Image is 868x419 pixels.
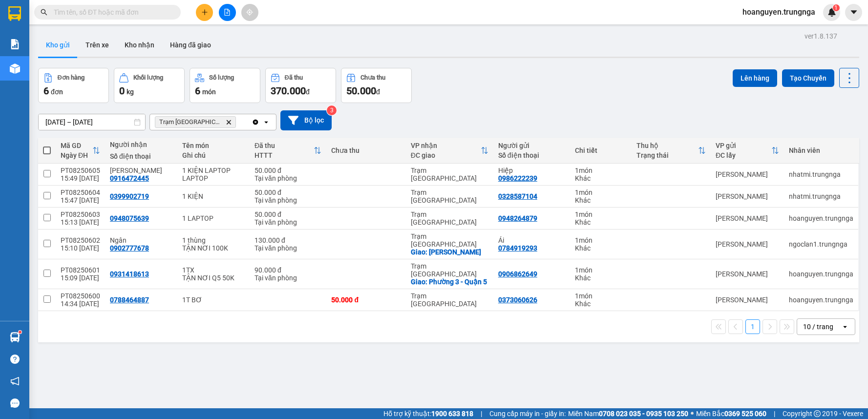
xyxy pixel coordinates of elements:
[411,232,488,248] div: Trạm [GEOGRAPHIC_DATA]
[110,152,172,160] div: Số điện thoại
[789,240,853,248] div: ngoclan1.trungnga
[411,262,488,278] div: Trạm [GEOGRAPHIC_DATA]
[331,296,401,304] div: 50.000 đ
[254,167,321,174] div: 50.000 đ
[38,33,78,57] button: Kho gửi
[575,274,627,282] div: Khác
[431,410,473,418] strong: 1900 633 818
[346,85,376,97] span: 50.000
[110,214,149,222] div: 0948075639
[599,410,688,418] strong: 0708 023 035 - 0935 103 250
[51,88,63,96] span: đơn
[254,151,314,159] div: HTTT
[774,408,775,419] span: |
[182,244,245,252] div: TẬN NƠI 100K
[575,147,627,154] div: Chi tiết
[575,244,627,252] div: Khác
[271,85,306,97] span: 370.000
[411,167,488,182] div: Trạm [GEOGRAPHIC_DATA]
[10,39,20,49] img: solution-icon
[716,142,771,149] div: VP gửi
[716,240,779,248] div: [PERSON_NAME]
[10,377,20,386] span: notification
[285,74,303,81] div: Đã thu
[575,174,627,182] div: Khác
[182,296,245,304] div: 1T BƠ
[716,192,779,200] div: [PERSON_NAME]
[691,412,694,416] span: ⚪️
[411,248,488,256] div: Giao: Phú Nhuận
[61,274,100,282] div: 15:09 [DATE]
[498,270,537,278] div: 0906862649
[114,68,185,103] button: Khối lượng0kg
[56,138,105,164] th: Toggle SortBy
[568,408,688,419] span: Miền Nam
[254,189,321,196] div: 50.000 đ
[110,174,149,182] div: 0916472445
[110,296,149,304] div: 0788464887
[711,138,784,164] th: Toggle SortBy
[127,88,134,96] span: kg
[789,147,853,154] div: Nhân viên
[117,33,162,57] button: Kho nhận
[182,214,245,222] div: 1 LAPTOP
[61,210,100,218] div: PT08250603
[803,322,833,332] div: 10 / trang
[575,189,627,196] div: 1 món
[411,292,488,308] div: Trạm [GEOGRAPHIC_DATA]
[219,4,236,21] button: file-add
[8,6,21,21] img: logo-vxr
[182,174,245,182] div: LAPTOP
[280,110,332,130] button: Bộ lọc
[182,167,245,174] div: 1 KIỆN LAPTOP
[254,142,314,149] div: Đã thu
[814,410,821,417] span: copyright
[498,296,537,304] div: 0373060626
[411,210,488,226] div: Trạm [GEOGRAPHIC_DATA]
[789,170,853,178] div: nhatmi.trungnga
[159,118,222,126] span: Trạm Sài Gòn
[735,6,823,18] span: hoanguyen.trungnga
[327,105,337,115] sup: 3
[39,114,145,130] input: Select a date range.
[265,68,336,103] button: Đã thu370.000đ
[226,119,232,125] svg: Delete
[782,69,834,87] button: Tạo Chuyến
[575,236,627,244] div: 1 món
[241,4,258,21] button: aim
[481,408,482,419] span: |
[19,331,21,334] sup: 1
[162,33,219,57] button: Hàng đã giao
[411,189,488,204] div: Trạm [GEOGRAPHIC_DATA]
[498,236,565,244] div: Ái
[498,167,565,174] div: Hiệp
[252,118,259,126] svg: Clear all
[575,266,627,274] div: 1 món
[182,192,245,200] div: 1 KIỆN
[575,300,627,308] div: Khác
[411,278,488,286] div: Giao: Phường 3 - Quận 5
[182,236,245,244] div: 1 thùng
[636,142,698,149] div: Thu hộ
[498,151,565,159] div: Số điện thoại
[61,189,100,196] div: PT08250604
[10,355,20,364] span: question-circle
[575,196,627,204] div: Khác
[41,9,47,16] span: search
[411,142,481,149] div: VP nhận
[632,138,711,164] th: Toggle SortBy
[716,214,779,222] div: [PERSON_NAME]
[841,323,849,331] svg: open
[182,274,245,282] div: TẬN NƠI Q5 50K
[182,266,245,274] div: 1TX
[254,266,321,274] div: 90.000 đ
[575,210,627,218] div: 1 món
[155,116,236,128] span: Trạm Sài Gòn, close by backspace
[61,174,100,182] div: 15:49 [DATE]
[254,244,321,252] div: Tại văn phòng
[254,174,321,182] div: Tại văn phòng
[716,296,779,304] div: [PERSON_NAME]
[376,88,380,96] span: đ
[254,210,321,218] div: 50.000 đ
[10,63,20,74] img: warehouse-icon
